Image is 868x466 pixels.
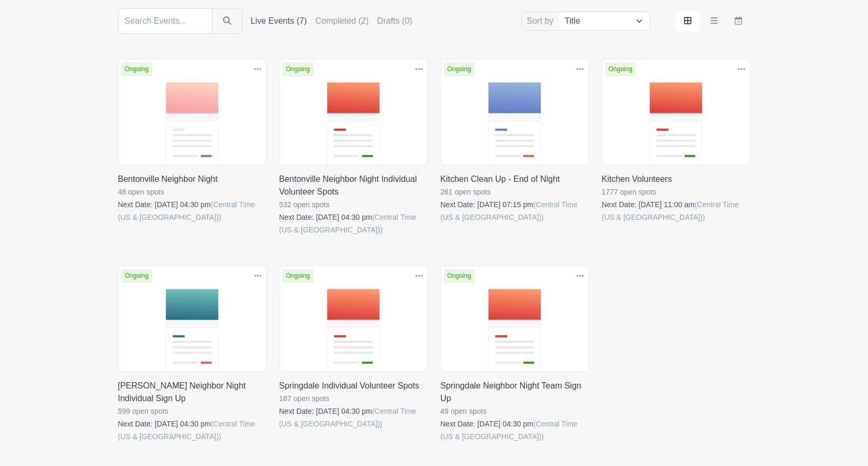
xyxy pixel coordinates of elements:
div: filters [251,15,421,27]
input: Search Events... [118,8,212,34]
label: Drafts (0) [377,15,413,27]
label: Completed (2) [315,15,368,27]
label: Live Events (7) [251,15,307,27]
label: Sort by [527,15,557,27]
div: order and view [676,11,750,32]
